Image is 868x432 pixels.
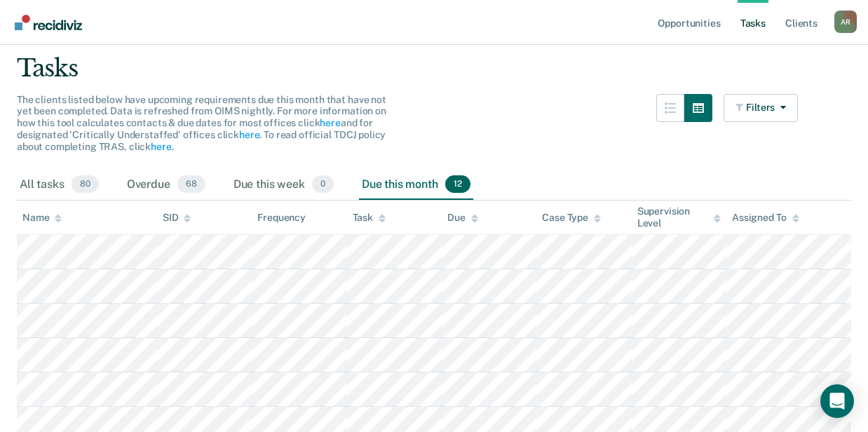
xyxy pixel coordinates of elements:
[834,11,857,33] div: A R
[177,175,205,194] span: 68
[239,129,259,140] a: here
[732,212,799,224] div: Assigned To
[542,212,601,224] div: Case Type
[820,384,854,418] div: Open Intercom Messenger
[447,212,478,224] div: Due
[834,11,857,33] button: Profile dropdown button
[17,170,102,201] div: All tasks80
[151,141,171,152] a: here
[124,170,208,201] div: Overdue68
[72,175,99,194] span: 80
[17,54,851,83] div: Tasks
[353,212,386,224] div: Task
[445,175,470,194] span: 12
[231,170,337,201] div: Due this week0
[724,94,798,122] button: Filters
[359,170,473,201] div: Due this month12
[637,205,721,229] div: Supervision Level
[17,94,386,152] span: The clients listed below have upcoming requirements due this month that have not yet been complet...
[163,212,191,224] div: SID
[320,117,340,128] a: here
[312,175,334,194] span: 0
[15,15,82,30] img: Recidiviz
[22,212,62,224] div: Name
[257,212,306,224] div: Frequency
